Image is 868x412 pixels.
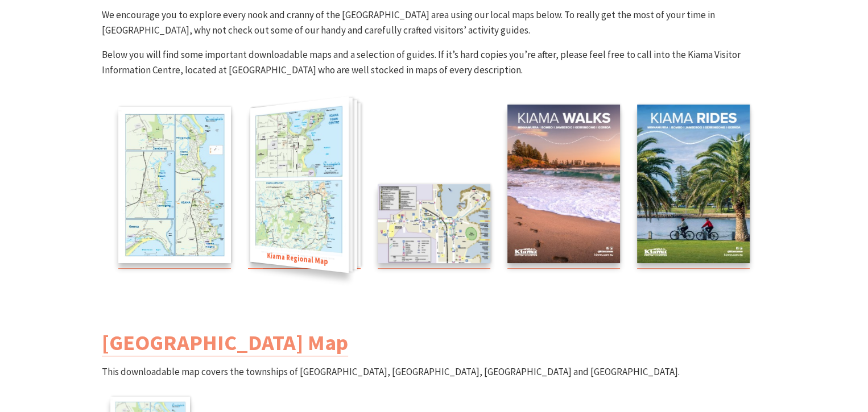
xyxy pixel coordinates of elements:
[102,7,766,38] p: We encourage you to explore every nook and cranny of the [GEOGRAPHIC_DATA] area using our local m...
[250,245,349,273] span: Kiama Regional Map
[507,105,620,269] a: Kiama Walks Guide
[102,329,348,356] a: [GEOGRAPHIC_DATA] Map
[102,47,766,78] p: Below you will find some important downloadable maps and a selection of guides. If it’s hard copi...
[637,105,750,269] a: Kiama Cycling Guide
[378,184,490,269] a: Kiama Mobility Map
[250,97,349,273] img: Kiama Regional Map
[118,107,231,263] img: Kiama Townships Map
[118,107,231,268] a: Kiama Townships Map
[637,105,750,264] img: Kiama Cycling Guide
[507,105,620,264] img: Kiama Walks Guide
[248,107,361,268] a: Kiama Regional MapKiama Regional Map
[378,184,490,264] img: Kiama Mobility Map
